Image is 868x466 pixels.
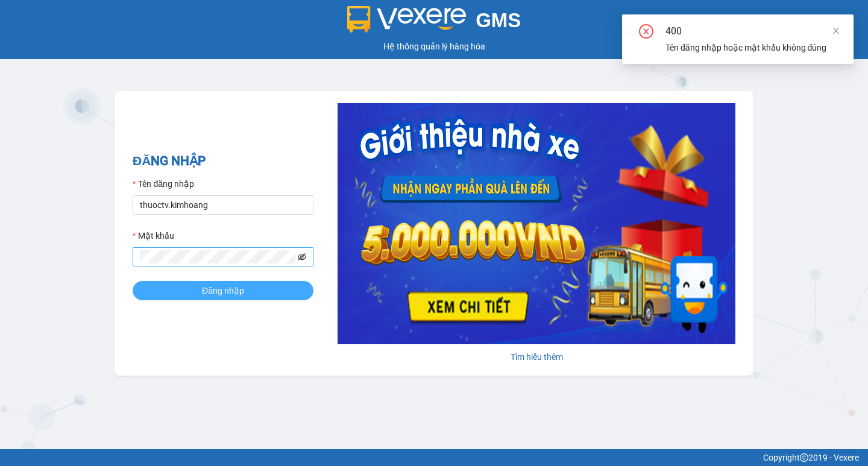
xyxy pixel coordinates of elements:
[202,284,244,297] span: Đăng nhập
[140,250,295,263] input: Mật khẩu
[476,9,521,31] span: GMS
[347,6,467,33] img: logo 2
[338,350,735,364] div: Tìm hiểu thêm
[298,253,306,261] span: eye-invisible
[9,451,859,464] div: Copyright 2019 - Vexere
[133,195,313,215] input: Tên đăng nhập
[133,229,174,242] label: Mật khẩu
[133,177,194,190] label: Tên đăng nhập
[665,24,839,39] div: 400
[665,41,839,54] div: Tên đăng nhập hoặc mật khẩu không đúng
[3,40,865,53] div: Hệ thống quản lý hàng hóa
[832,27,840,35] span: close
[133,151,313,171] h2: ĐĂNG NHẬP
[347,18,521,28] a: GMS
[639,24,653,41] span: close-circle
[338,103,735,344] img: banner-0
[133,281,313,300] button: Đăng nhập
[800,453,808,462] span: copyright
